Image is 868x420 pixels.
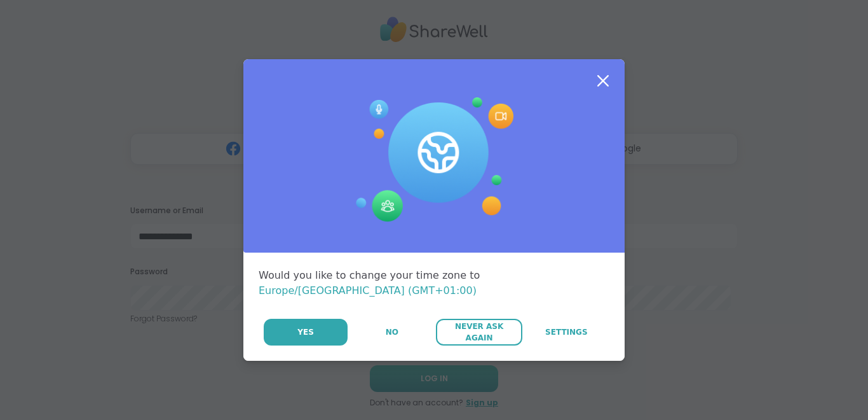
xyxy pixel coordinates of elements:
[259,284,477,297] span: Europe/[GEOGRAPHIC_DATA] (GMT+01:00)
[264,319,348,346] button: Yes
[436,319,522,346] button: Never Ask Again
[386,326,398,338] span: No
[259,268,609,298] div: Would you like to change your time zone to
[349,319,435,346] button: No
[442,321,515,344] span: Never Ask Again
[355,97,513,222] img: Session Experience
[545,326,588,338] span: Settings
[524,319,609,346] a: Settings
[297,326,314,338] span: Yes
